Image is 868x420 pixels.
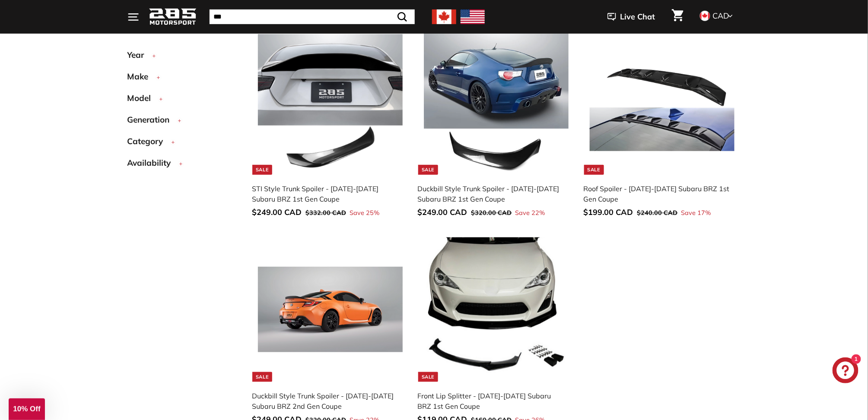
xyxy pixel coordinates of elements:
span: Make [127,70,155,83]
a: Sale Roof Spoiler - [DATE]-[DATE] Subaru BRZ 1st Gen Coupe Save 17% [584,24,741,227]
img: Logo_285_Motorsport_areodynamics_components [149,7,197,27]
span: Save 25% [350,208,379,218]
span: $249.00 CAD [418,207,467,217]
span: CAD [713,11,729,21]
span: Save 22% [515,208,545,218]
div: Sale [418,165,438,175]
img: toyota 86 front lip [424,237,569,382]
span: Year [127,49,151,61]
div: Front Lip Splitter - [DATE]-[DATE] Subaru BRZ 1st Gen Coupe [418,391,566,411]
button: Live Chat [596,6,667,28]
div: Sale [252,165,272,175]
div: Duckbill Style Trunk Spoiler - [DATE]-[DATE] Subaru BRZ 1st Gen Coupe [418,183,566,204]
span: $320.00 CAD [471,209,512,217]
span: Save 17% [681,208,711,218]
span: Availability [127,157,178,169]
span: Model [127,92,158,104]
div: Sale [418,372,438,382]
div: Duckbill Style Trunk Spoiler - [DATE]-[DATE] Subaru BRZ 2nd Gen Coupe [252,391,401,411]
button: Generation [127,111,238,133]
input: Search [210,9,415,24]
span: Category [127,135,170,148]
button: Make [127,68,238,89]
span: $240.00 CAD [637,209,678,217]
a: Sale Duckbill Style Trunk Spoiler - [DATE]-[DATE] Subaru BRZ 1st Gen Coupe Save 22% [418,24,575,227]
a: Sale STI Style Trunk Spoiler - [DATE]-[DATE] Subaru BRZ 1st Gen Coupe Save 25% [252,24,409,227]
div: Sale [584,165,604,175]
span: Generation [127,114,176,126]
span: $199.00 CAD [584,207,633,217]
div: Roof Spoiler - [DATE]-[DATE] Subaru BRZ 1st Gen Coupe [584,183,732,204]
button: Model [127,89,238,111]
div: STI Style Trunk Spoiler - [DATE]-[DATE] Subaru BRZ 1st Gen Coupe [252,183,401,204]
div: Sale [252,372,272,382]
span: 10% Off [13,405,40,413]
a: Cart [667,2,689,32]
span: $332.00 CAD [305,209,346,217]
div: 10% Off [9,398,45,420]
inbox-online-store-chat: Shopify online store chat [830,357,861,385]
button: Year [127,46,238,68]
span: $249.00 CAD [252,207,302,217]
button: Availability [127,154,238,176]
button: Category [127,133,238,154]
span: Live Chat [620,11,655,22]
